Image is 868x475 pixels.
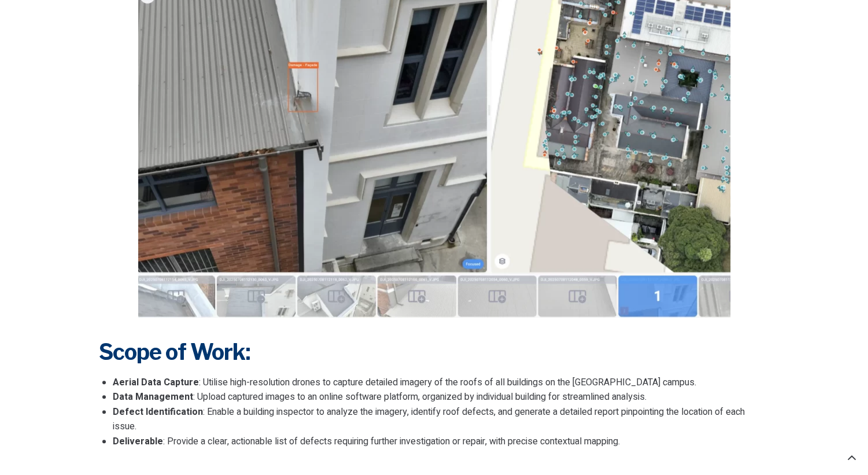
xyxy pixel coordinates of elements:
b: Defect Identification [113,405,203,419]
span: : Utilise high-resolution drones to capture detailed imagery of the roofs of all buildings on the... [199,375,696,389]
span: : Upload captured images to an online software platform, organized by individual building for str... [193,390,647,404]
span: : Enable a building inspector to analyze the imagery, identify roof defects, and generate a detai... [113,405,745,434]
li: : Provide a clear, actionable list of defects requiring further investigation or repair, with pre... [113,435,770,450]
b: Aerial Data Capture [113,375,199,389]
h3: Scope of Work: [99,338,770,366]
b: Deliverable [113,435,163,448]
b: Data Management [113,390,193,404]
